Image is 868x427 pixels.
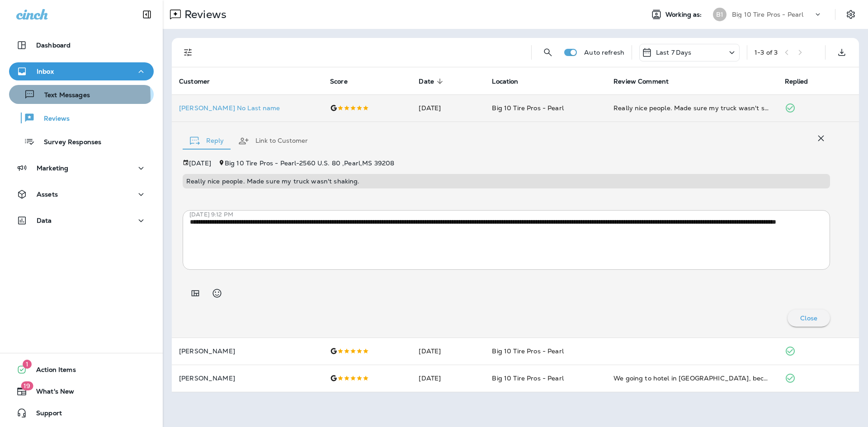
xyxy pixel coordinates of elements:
[231,125,315,157] button: Link to Customer
[539,43,557,61] button: Search Reviews
[186,284,204,302] button: Add in a premade template
[9,62,154,80] button: Inbox
[411,94,485,122] td: [DATE]
[732,11,803,18] p: Big 10 Tire Pros - Pearl
[9,185,154,203] button: Assets
[37,191,58,198] p: Assets
[134,5,160,23] button: Collapse Sidebar
[35,115,70,123] p: Reviews
[179,43,197,61] button: Filters
[189,160,211,167] p: [DATE]
[189,211,837,218] p: [DATE] 9:12 PM
[788,310,830,327] button: Close
[37,68,54,75] p: Inbox
[208,284,226,302] button: Select an emoji
[713,8,726,21] div: B1
[785,77,820,85] span: Replied
[419,78,434,85] span: Date
[9,108,154,127] button: Reviews
[35,138,101,147] p: Survey Responses
[27,366,76,377] span: Action Items
[27,409,62,420] span: Support
[656,49,692,56] p: Last 7 Days
[492,104,563,112] span: Big 10 Tire Pros - Pearl
[179,104,316,112] div: Click to view Customer Drawer
[9,159,154,177] button: Marketing
[181,8,226,21] p: Reviews
[179,78,210,85] span: Customer
[9,132,154,151] button: Survey Responses
[411,365,485,392] td: [DATE]
[36,42,71,49] p: Dashboard
[613,374,770,383] div: We going to hotel in Pearl, because we were flying out the next day, when got a flat.Roadside ser...
[9,36,154,54] button: Dashboard
[665,11,704,19] span: Working as:
[225,159,394,167] span: Big 10 Tire Pros - Pearl - 2560 U.S. 80 , Pearl , MS 39208
[613,78,669,85] span: Review Comment
[23,360,32,369] span: 1
[613,103,770,113] div: Really nice people. Made sure my truck wasn't shaking.
[9,382,154,400] button: 19What's New
[37,164,68,172] p: Marketing
[9,85,154,104] button: Text Messages
[9,361,154,379] button: 1Action Items
[27,388,74,399] span: What's New
[613,77,680,85] span: Review Comment
[179,104,316,112] p: [PERSON_NAME] No Last name
[183,125,231,157] button: Reply
[411,338,485,365] td: [DATE]
[800,314,817,322] p: Close
[9,211,154,230] button: Data
[833,43,851,61] button: Export as CSV
[755,49,778,56] div: 1 - 3 of 3
[179,375,316,382] p: [PERSON_NAME]
[843,6,859,23] button: Settings
[179,347,316,355] p: [PERSON_NAME]
[785,78,808,85] span: Replied
[9,404,154,422] button: Support
[584,49,624,56] p: Auto refresh
[21,381,33,390] span: 19
[37,217,52,224] p: Data
[419,77,446,85] span: Date
[492,347,563,355] span: Big 10 Tire Pros - Pearl
[492,374,563,382] span: Big 10 Tire Pros - Pearl
[179,77,222,85] span: Customer
[35,91,90,100] p: Text Messages
[186,178,826,185] p: Really nice people. Made sure my truck wasn't shaking.
[492,78,518,85] span: Location
[492,77,530,85] span: Location
[330,78,348,85] span: Score
[330,77,359,85] span: Score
